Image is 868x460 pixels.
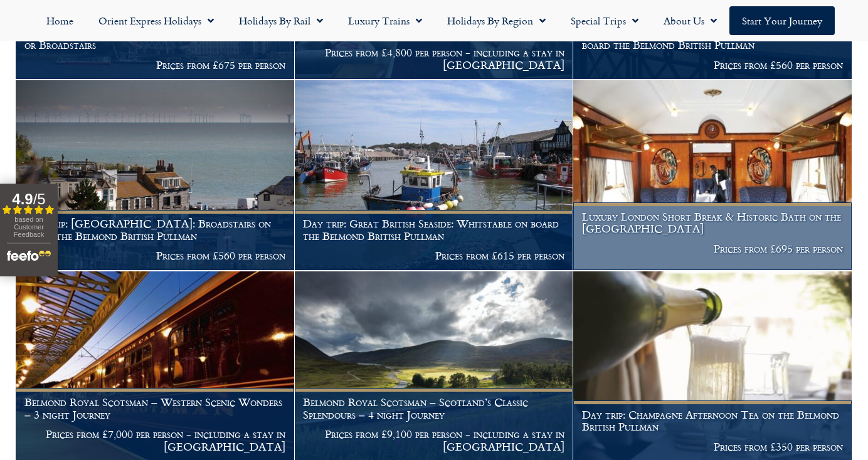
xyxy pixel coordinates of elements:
nav: Menu [6,6,862,35]
a: About Us [651,6,729,35]
p: Prices from £675 per person [24,59,286,71]
p: Prices from £695 per person [582,243,844,255]
a: Day trip: [GEOGRAPHIC_DATA]: Broadstairs on board the Belmond British Pullman Prices from £560 pe... [16,80,295,270]
h1: Belmond Royal Scotsman – Scotland’s Classic Splendours – 4 night Journey [303,396,564,421]
h1: Day trip: [GEOGRAPHIC_DATA]: Hastings on board the Belmond British Pullman [582,27,844,51]
a: Special Trips [558,6,651,35]
h1: Day trip: Champagne Afternoon Tea on the Belmond British Pullman [582,409,844,433]
p: Prices from £9,100 per person - including a stay in [GEOGRAPHIC_DATA] [303,428,564,452]
a: Luxury Trains [336,6,435,35]
p: Prices from £350 per person [582,441,844,453]
a: Day trip: Great British Seaside: Whitstable on board the Belmond British Pullman Prices from £615... [295,80,574,270]
p: Prices from £560 per person [582,59,844,71]
p: Prices from £4,800 per person - including a stay in [GEOGRAPHIC_DATA] [303,46,564,71]
h1: Belmond Royal Scotsman – Western Scenic Wonders – 3 night Journey [24,396,286,421]
a: Holidays by Rail [226,6,336,35]
p: Prices from £7,000 per person - including a stay in [GEOGRAPHIC_DATA] [24,428,286,452]
a: Holidays by Region [435,6,558,35]
h1: Day trip: [GEOGRAPHIC_DATA]: Broadstairs on board the Belmond British Pullman [24,217,286,242]
p: Prices from £615 per person [303,249,564,262]
h1: London Luxury Short Break & The Great British Seaside on the British Pullman – Day trips to [GEOG... [24,2,286,51]
a: Orient Express Holidays [86,6,226,35]
a: Home [34,6,86,35]
h1: Luxury London Short Break & Historic Bath on the [GEOGRAPHIC_DATA] [582,211,844,235]
a: Start your Journey [729,6,835,35]
p: Prices from £560 per person [24,249,286,262]
h1: Day trip: Great British Seaside: Whitstable on board the Belmond British Pullman [303,217,564,242]
a: Luxury London Short Break & Historic Bath on the [GEOGRAPHIC_DATA] Prices from £695 per person [573,80,852,270]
